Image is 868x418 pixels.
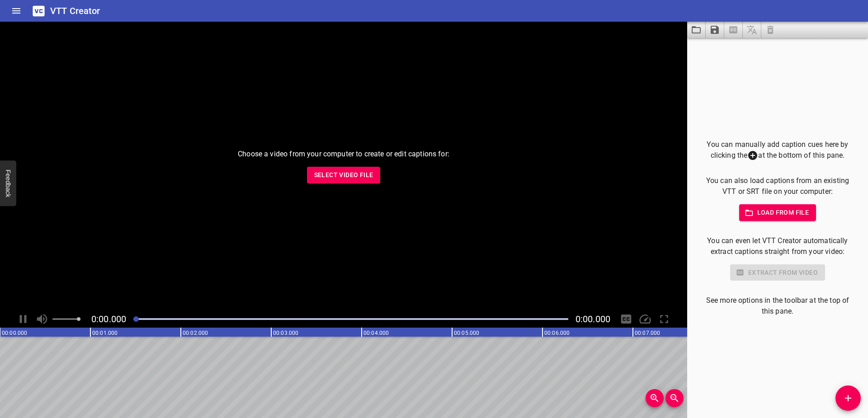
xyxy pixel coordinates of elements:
[656,310,673,328] div: Toggle Full Screen
[618,310,635,328] div: Hide/Show Captions
[544,330,570,336] text: 00:06.000
[687,22,706,38] button: Load captions from file
[702,235,854,257] p: You can even let VTT Creator automatically extract captions straight from your video:
[702,175,854,197] p: You can also load captions from an existing VTT or SRT file on your computer:
[133,318,568,320] div: Play progress
[646,389,664,407] button: Zoom In
[92,330,118,336] text: 00:01.000
[50,4,100,18] h6: VTT Creator
[739,204,816,221] button: Load from file
[454,330,479,336] text: 00:05.000
[835,385,861,411] button: Add Cue
[183,330,208,336] text: 00:02.000
[702,264,854,281] div: Select a video in the pane to the left to use this feature
[743,22,761,38] span: Add some captions below, then you can translate them.
[91,314,126,324] span: Current Time
[706,22,724,38] button: Save captions to file
[314,169,373,181] span: Select Video File
[702,139,854,161] p: You can manually add caption cues here by clicking the at the bottom of this pane.
[307,167,381,183] button: Select Video File
[665,389,684,407] button: Zoom Out
[724,22,743,38] span: Select a video in the pane to the left, then you can automatically extract captions.
[238,149,449,160] p: Choose a video from your computer to create or edit captions for:
[576,314,610,324] span: Video Duration
[691,24,702,35] svg: Load captions from file
[709,24,720,35] svg: Save captions to file
[702,295,854,317] p: See more options in the toolbar at the top of this pane.
[746,207,809,218] span: Load from file
[635,330,660,336] text: 00:07.000
[273,330,298,336] text: 00:03.000
[363,330,389,336] text: 00:04.000
[2,330,27,336] text: 00:00.000
[637,310,654,328] div: Playback Speed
